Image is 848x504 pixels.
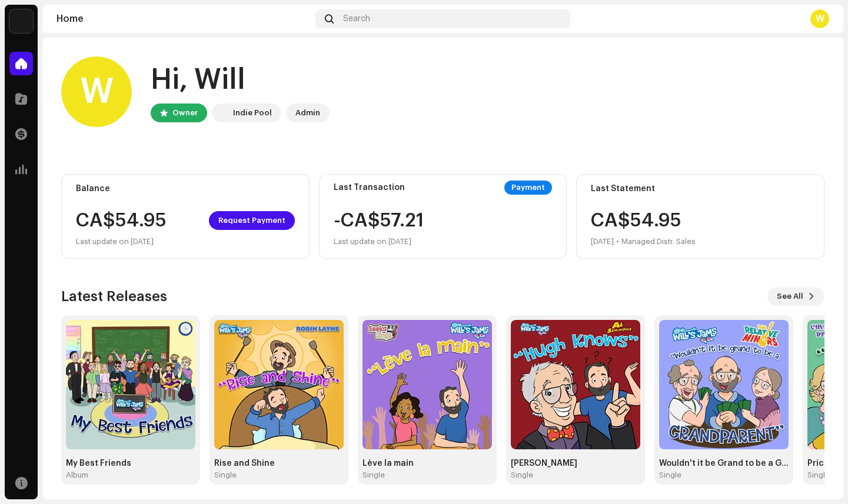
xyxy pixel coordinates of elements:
div: • [616,235,619,249]
span: Request Payment [218,209,285,232]
div: Single [807,470,830,480]
div: Hi, Will [151,61,330,99]
img: 3a16bd36-76f9-47de-aaeb-015efe63579f [363,320,492,449]
div: W [810,9,829,28]
img: e597a2ba-8ae1-4626-a401-c953335ba5ca [66,320,195,449]
div: Single [214,470,237,480]
div: Balance [76,184,295,193]
button: See All [767,287,824,306]
span: Search [343,14,370,24]
div: W [61,56,132,127]
div: Single [511,470,533,480]
div: Wouldn't it be Grand to be a Grandparent [659,459,789,468]
div: [PERSON_NAME] [511,459,640,468]
div: Admin [295,106,320,120]
re-o-card-value: Last Statement [576,174,824,259]
div: Last update on [DATE] [334,235,424,249]
div: My Best Friends [66,459,195,468]
div: Payment [504,181,552,195]
div: Owner [172,106,198,120]
div: Managed Distr. Sales [621,235,696,249]
div: Last Transaction [334,183,405,192]
div: Last Statement [591,184,810,193]
div: Single [363,470,385,480]
img: 0c50c043-377d-49b2-87ce-2873f543d371 [214,320,344,449]
div: Lève la main [363,459,492,468]
h3: Latest Releases [61,287,167,306]
button: Request Payment [209,211,295,230]
div: [DATE] [591,235,614,249]
re-o-card-value: Balance [61,174,310,259]
div: Home [56,14,311,24]
img: 190830b2-3b53-4b0d-992c-d3620458de1d [214,106,228,120]
div: Last update on [DATE] [76,235,295,249]
div: Indie Pool [233,106,272,120]
img: 46226914-b141-4b29-bd52-8c38ab844090 [659,320,789,449]
img: 190830b2-3b53-4b0d-992c-d3620458de1d [9,9,33,33]
div: Rise and Shine [214,459,344,468]
div: Single [659,470,681,480]
span: See All [777,285,803,308]
img: 03567052-30a3-497f-b4a0-3b311b57657f [511,320,640,449]
div: Album [66,470,88,480]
